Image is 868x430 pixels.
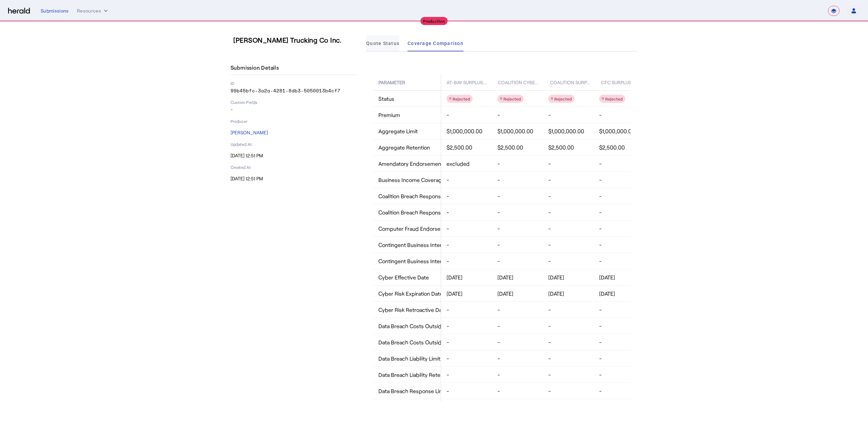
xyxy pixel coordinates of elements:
div: $2,500.00 [543,139,594,155]
div: - [594,253,645,269]
p: Producer [231,118,358,124]
div: $2,500.00 [441,139,492,155]
div: - [543,204,594,220]
span: Quote Status [366,41,399,46]
div: Coalition Breach Response Service Limit [373,188,441,204]
div: $1,000,000.00 [492,123,543,139]
div: - [543,383,594,399]
div: - [543,156,594,172]
div: $1,000,000.00 [441,123,492,139]
div: - [594,156,645,172]
span: Rejected [554,96,572,101]
div: - [543,253,594,269]
div: - [543,237,594,253]
div: Premium [373,107,441,123]
p: ID [231,81,358,86]
div: - [441,107,492,123]
div: - [543,302,594,318]
div: Aggregate Retention [373,139,441,156]
div: Production [420,17,448,25]
div: Computer Fraud Endorsement [373,221,441,237]
div: - [543,221,594,236]
div: - [492,334,543,350]
div: [DATE] [543,269,594,285]
div: - [492,237,543,253]
div: - [594,302,645,318]
div: [DATE] [441,286,492,301]
div: excluded [441,156,492,172]
div: - [492,221,543,236]
span: Rejected [504,96,521,101]
div: Cyber Effective Date [373,269,441,286]
div: Contingent Business Interruption Limit [373,237,441,253]
div: Data Breach Response Retention [373,399,441,415]
div: - [543,399,594,415]
div: - [441,367,492,383]
div: - [492,367,543,383]
div: - [492,318,543,334]
div: - [543,334,594,350]
div: - [492,188,543,204]
div: - [441,350,492,366]
h3: [PERSON_NAME] Trucking Co Inc. [233,35,361,45]
div: [DATE] [543,286,594,301]
div: Data Breach Costs Outside the Limit [373,318,441,334]
span: Rejected [605,96,623,101]
div: - [441,253,492,269]
div: Aggregate Limit [373,123,441,139]
div: - [543,172,594,188]
div: - [594,318,645,334]
div: - [543,350,594,366]
div: - [492,383,543,399]
div: Status [373,91,441,107]
p: - [231,106,358,113]
span: Coverage Comparison [408,41,463,46]
div: - [543,188,594,204]
p: [DATE] 12:51 PM [231,152,358,159]
p: 99b45bfc-3a2a-4281-8db3-5050013b4cf7 [231,87,358,94]
div: Parameter [373,74,441,91]
div: - [594,107,645,123]
div: - [441,318,492,334]
div: Coalition Surp... [545,74,596,90]
div: - [492,107,543,123]
div: Coalition Breach Response Service Retention [373,204,441,221]
div: - [594,204,645,220]
img: Herald Logo [8,8,30,14]
div: Cyber Risk Retroactive Date [373,302,441,318]
div: - [492,302,543,318]
div: - [594,350,645,366]
div: - [594,237,645,253]
div: Contingent Business Interruption Retention [373,253,441,269]
div: - [594,399,645,415]
div: Coalition Cybe... [492,74,545,90]
a: Coverage Comparison [408,35,463,51]
div: [DATE] [594,269,645,285]
p: [DATE] 12:51 PM [231,175,358,182]
div: Data Breach Liability Limit [373,350,441,367]
div: - [441,221,492,236]
div: - [441,383,492,399]
div: - [492,156,543,172]
div: Data Breach Response Limit [373,383,441,399]
div: Data Breach Costs Outside the Limit Retention [373,334,441,350]
div: [DATE] [492,269,543,285]
div: - [441,204,492,220]
div: Business Income Coverage Limit [373,172,441,188]
p: Custom Fields [231,99,358,105]
div: $2,500.00 [594,139,645,155]
p: Updated At [231,141,358,147]
div: $1,000,000.00 [543,123,594,139]
div: Submissions [41,7,69,14]
div: - [492,204,543,220]
div: Data Breach Liability Retention [373,367,441,383]
p: Created At [231,164,358,170]
span: Rejected [453,96,470,101]
div: - [441,399,492,415]
div: - [594,383,645,399]
div: - [441,302,492,318]
div: [DATE] [441,269,492,285]
div: $2,500.00 [492,139,543,155]
div: - [594,334,645,350]
button: Resources dropdown menu [77,7,109,14]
